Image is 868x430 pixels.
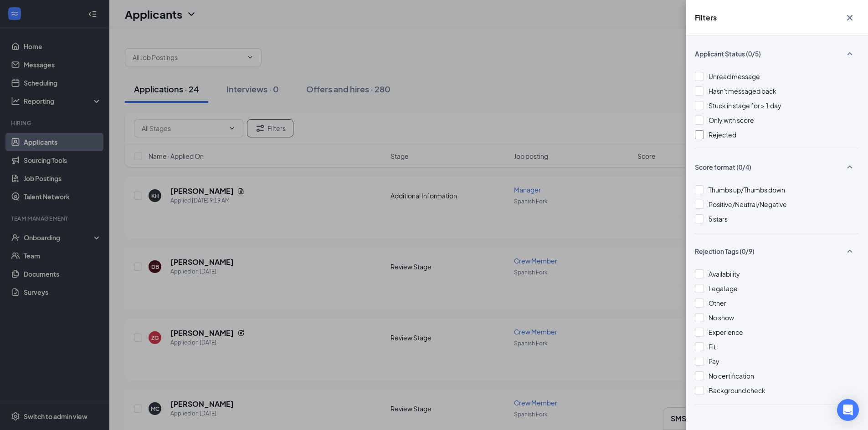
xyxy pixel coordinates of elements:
span: No show [709,314,734,322]
span: Applicant Status (0/5) [695,49,761,58]
span: Hasn't messaged back [709,87,776,95]
span: Fit [709,343,716,351]
span: No certification [709,372,754,380]
span: Unread message [709,72,760,81]
h5: Filters [695,13,717,23]
div: Open Intercom Messenger [837,399,859,421]
button: Cross [841,9,859,26]
span: Score format (0/4) [695,162,751,172]
button: SmallChevronUp [841,243,859,260]
span: Pay [709,357,719,365]
span: Legal age [709,284,738,293]
span: Rejection Tags (0/9) [695,247,755,256]
span: Availability [709,270,740,278]
span: Other [709,299,726,307]
span: Rejected [709,131,736,139]
svg: SmallChevronUp [844,162,855,172]
span: Background check [709,386,765,395]
span: Stuck in stage for > 1 day [709,101,781,110]
svg: SmallChevronUp [844,48,855,59]
span: Only with score [709,116,754,124]
span: Positive/Neutral/Negative [709,200,787,208]
button: SmallChevronUp [841,45,859,62]
svg: SmallChevronUp [844,246,855,257]
span: Experience [709,328,743,336]
span: Thumbs up/Thumbs down [709,186,785,194]
svg: Cross [844,12,855,23]
span: 5 stars [709,215,728,223]
button: SmallChevronUp [841,158,859,176]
